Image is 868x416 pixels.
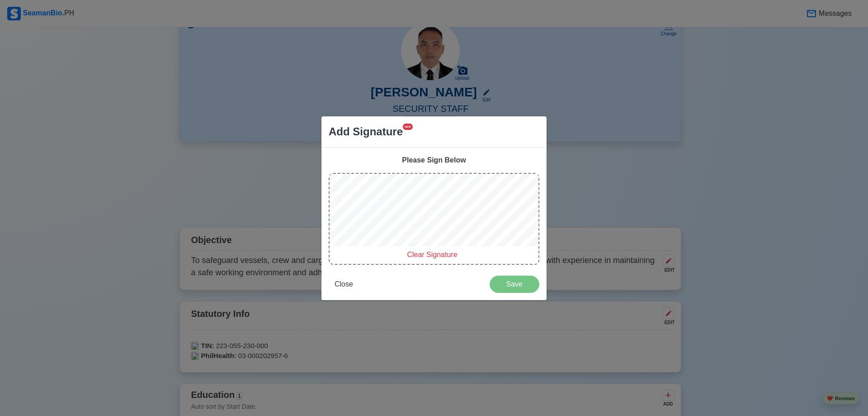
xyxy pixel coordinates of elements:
[329,276,359,293] button: Close
[403,124,413,130] span: NEW
[495,280,533,288] span: Save
[407,251,457,258] span: Clear Signature
[335,280,353,288] span: Close
[329,155,539,166] div: Please Sign Below
[329,124,403,140] span: Add Signature
[490,276,539,293] button: Save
